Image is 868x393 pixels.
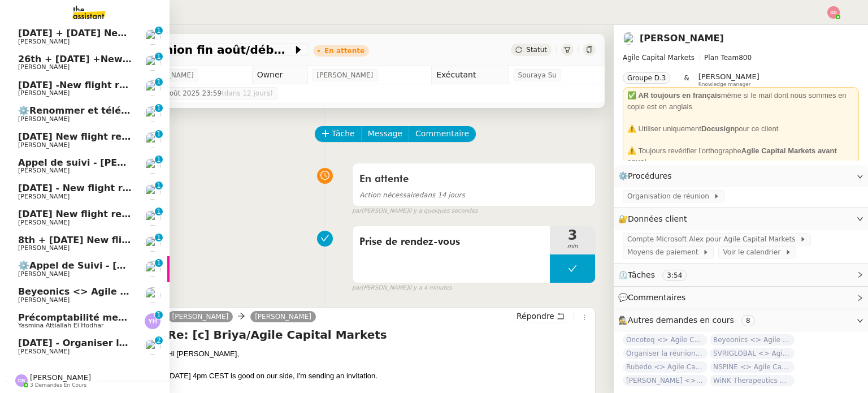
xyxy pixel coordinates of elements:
[698,72,759,81] span: [PERSON_NAME]
[137,88,273,99] span: dim. 31 août 2025 23:59
[741,315,755,326] nz-tag: 8
[614,309,868,331] div: 🕵️Autres demandes en cours 8
[623,72,670,84] nz-tag: Groupe D.3
[518,70,557,81] span: Souraya Su
[145,313,160,329] img: svg
[627,123,854,135] div: ⚠️ Utiliser uniquement pour ce client
[550,228,595,242] span: 3
[723,247,784,258] span: Voir le calendrier
[155,53,163,61] nz-badge-sup: 1
[18,348,70,355] span: [PERSON_NAME]
[618,213,692,226] span: 🔐
[628,171,672,180] span: Procédures
[145,29,160,45] img: users%2FC9SBsJ0duuaSgpQFj5LgoEX8n0o2%2Favatar%2Fec9d51b8-9413-4189-adfb-7be4d8c96a3c
[315,126,362,142] button: Tâche
[145,106,160,122] img: users%2FYQzvtHxFwHfgul3vMZmAPOQmiRm1%2Favatar%2Fbenjamin-delahaye_m.png
[18,115,70,123] span: [PERSON_NAME]
[701,124,735,133] strong: Docusign
[18,312,225,323] span: Précomptabilité mensuelle - 4 août 2025
[627,145,854,167] div: ⚠️ Toujours revérifier l'orthographe
[168,312,233,322] a: [PERSON_NAME]
[252,66,307,84] td: Owner
[623,54,695,62] span: Agile Capital Markets
[18,193,70,200] span: [PERSON_NAME]
[827,6,840,19] img: svg
[145,55,160,71] img: users%2FC9SBsJ0duuaSgpQFj5LgoEX8n0o2%2Favatar%2Fec9d51b8-9413-4189-adfb-7be4d8c96a3c
[18,244,70,252] span: [PERSON_NAME]
[628,316,734,325] span: Autres demandes en cours
[359,174,409,184] span: En attente
[15,374,28,387] img: svg
[145,80,160,96] img: users%2FC9SBsJ0duuaSgpQFj5LgoEX8n0o2%2Favatar%2Fec9d51b8-9413-4189-adfb-7be4d8c96a3c
[352,206,362,216] span: par
[352,283,452,293] small: [PERSON_NAME]
[18,89,70,97] span: [PERSON_NAME]
[614,264,868,286] div: ⏲️Tâches 3:54
[640,33,724,44] a: [PERSON_NAME]
[359,191,419,199] span: Action nécessaire
[628,293,685,302] span: Commentaires
[698,72,759,87] app-user-label: Knowledge manager
[250,312,316,322] a: [PERSON_NAME]
[526,46,547,54] span: Statut
[618,170,677,183] span: ⚙️
[710,375,795,386] span: WiNK Therapeutics <> Agile Capital Markets
[628,270,655,279] span: Tâches
[628,214,687,223] span: Données client
[415,127,469,140] span: Commentaire
[623,375,708,386] span: [PERSON_NAME] <> Agile Capital Markets
[18,28,293,38] span: [DATE] + [DATE] New flight request - [PERSON_NAME]
[18,141,70,149] span: [PERSON_NAME]
[662,270,687,281] nz-tag: 3:54
[157,53,161,63] p: 1
[155,234,163,241] nz-badge-sup: 1
[627,234,800,245] span: Compte Microsoft Alex pour Agile Capital Markets
[627,146,837,166] strong: Agile Capital Markets avant envoi
[359,234,543,251] span: Prise de rendez-vous
[18,270,70,278] span: [PERSON_NAME]
[710,348,795,359] span: SVRIGLOBAL <> Agile Capital Markets
[368,127,402,140] span: Message
[409,126,476,142] button: Commentaire
[550,242,595,252] span: min
[627,90,854,112] div: même si le mail dont nous sommes en copie est en anglais
[18,157,184,168] span: Appel de suivi - [PERSON_NAME]
[18,322,103,329] span: Yasmina Attiallah El Hodhar
[739,54,752,62] span: 800
[623,348,708,359] span: Organiser la réunion Zoom
[618,293,691,302] span: 💬
[513,310,568,322] button: Répondre
[18,286,200,297] span: Beyeonics <> Agile Capital Markets
[359,191,465,199] span: dans 14 jours
[710,334,795,346] span: Beyeonics <> Agile Capital Markets
[155,311,163,319] nz-badge-sup: 1
[684,72,689,87] span: &
[18,219,70,226] span: [PERSON_NAME]
[157,78,161,88] p: 1
[145,236,160,252] img: users%2FC9SBsJ0duuaSgpQFj5LgoEX8n0o2%2Favatar%2Fec9d51b8-9413-4189-adfb-7be4d8c96a3c
[614,208,868,230] div: 🔐Données client
[18,296,70,304] span: [PERSON_NAME]
[168,348,591,360] div: Hi [PERSON_NAME],
[18,105,236,116] span: ⚙️Renommer et télécharger la facture PDF
[155,182,163,189] nz-badge-sup: 1
[18,63,70,71] span: [PERSON_NAME]
[30,382,86,388] span: 3 demandes en cours
[157,156,161,166] p: 1
[623,334,708,346] span: Oncoteq <> Agile Capital Markets
[317,70,374,81] span: [PERSON_NAME]
[623,32,635,45] img: users%2FXPWOVq8PDVf5nBVhDcXguS2COHE3%2Favatar%2F3f89dc26-16aa-490f-9632-b2fdcfc735a1
[145,287,160,303] img: users%2FXPWOVq8PDVf5nBVhDcXguS2COHE3%2Favatar%2F3f89dc26-16aa-490f-9632-b2fdcfc735a1
[155,27,163,34] nz-badge-sup: 1
[157,27,161,37] p: 1
[18,183,251,193] span: [DATE] - New flight request - [PERSON_NAME]
[332,127,355,140] span: Tâche
[627,91,721,100] strong: ✅ AR toujours en français
[145,339,160,355] img: users%2FC9SBsJ0duuaSgpQFj5LgoEX8n0o2%2Favatar%2Fec9d51b8-9413-4189-adfb-7be4d8c96a3c
[145,158,160,174] img: users%2FW4OQjB9BRtYK2an7yusO0WsYLsD3%2Favatar%2F28027066-518b-424c-8476-65f2e549ac29
[222,89,273,97] span: (dans 12 jours)
[157,336,161,347] p: 2
[18,209,245,219] span: [DATE] New flight request - [PERSON_NAME]
[157,130,161,140] p: 1
[157,208,161,218] p: 1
